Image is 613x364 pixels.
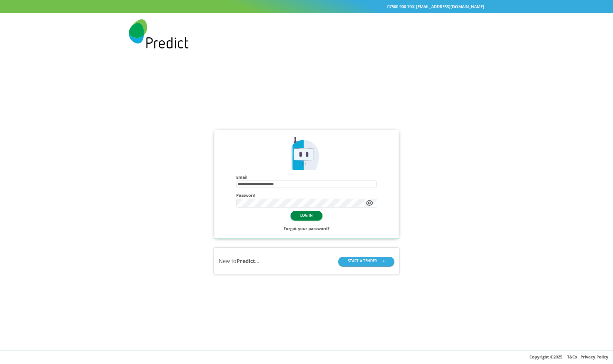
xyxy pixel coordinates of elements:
a: Forgot your password? [284,225,329,233]
h4: Password [236,193,378,198]
a: Privacy Policy [580,354,608,360]
b: Predict [237,257,255,264]
button: START A TENDER [338,257,395,266]
div: | [129,3,484,11]
a: T&Cs [567,354,577,360]
h4: Email [236,175,377,179]
div: New to ... [219,257,259,265]
button: LOG IN [291,211,322,220]
img: Predict Mobile [129,19,188,48]
a: 07500 900 700 [387,4,414,9]
a: [EMAIL_ADDRESS][DOMAIN_NAME] [416,4,484,9]
img: Predict Mobile [288,136,325,172]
